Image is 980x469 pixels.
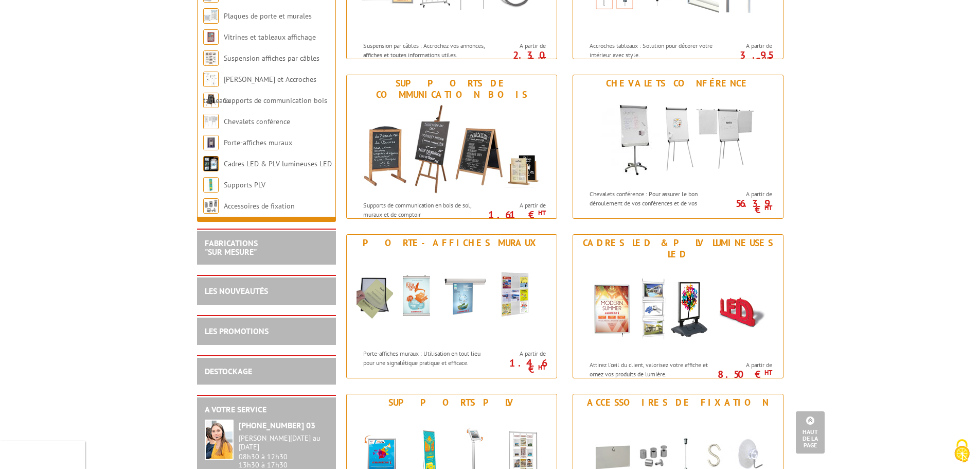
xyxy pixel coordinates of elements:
[346,75,557,219] a: Supports de communication bois Supports de communication bois Supports de communication en bois d...
[205,286,268,296] a: LES NOUVEAUTÉS
[764,203,772,212] sup: HT
[357,251,547,344] img: Porte-affiches muraux
[488,212,546,218] p: 1.61 €
[590,189,717,216] p: Chevalets conférence : Pour assurer le bon déroulement de vos conférences et de vos réunions.
[203,50,219,66] img: Suspension affiches par câbles
[224,138,292,147] a: Porte-affiches muraux
[224,159,332,168] a: Cadres LED & PLV lumineuses LED
[357,103,547,196] img: Supports de communication bois
[538,363,546,372] sup: HT
[538,55,546,64] sup: HT
[239,434,328,451] div: [PERSON_NAME][DATE] au [DATE]
[203,75,316,105] a: [PERSON_NAME] et Accroches tableaux
[573,234,783,378] a: Cadres LED & PLV lumineuses LED Cadres LED & PLV lumineuses LED Attirez l’œil du client, valorise...
[239,420,315,430] strong: [PHONE_NUMBER] 03
[203,8,219,24] img: Plaques de porte et murales
[493,201,546,210] span: A partir de
[205,405,328,414] h2: A votre service
[224,32,316,42] a: Vitrines et tableaux affichage
[493,42,546,50] span: A partir de
[715,200,772,213] p: 56.39 €
[720,190,772,198] span: A partir de
[583,263,773,355] img: Cadres LED & PLV lumineuses LED
[346,234,557,378] a: Porte-affiches muraux Porte-affiches muraux Porte-affiches muraux : Utilisation en tout lieu pour...
[764,55,772,64] sup: HT
[488,52,546,64] p: 2.30 €
[720,42,772,50] span: A partir de
[488,360,546,372] p: 1.46 €
[583,92,773,184] img: Chevalets conférence
[349,397,554,408] div: Supports PLV
[573,75,783,219] a: Chevalets conférence Chevalets conférence Chevalets conférence : Pour assurer le bon déroulement ...
[205,420,234,460] img: widget-service.jpg
[203,177,219,193] img: Supports PLV
[363,41,491,59] p: Suspension par câbles : Accrochez vos annonces, affiches et toutes informations utiles.
[715,371,772,377] p: 8.50 €
[944,434,980,469] button: Cookies (fenêtre modale)
[576,397,780,408] div: Accessoires de fixation
[538,209,546,217] sup: HT
[205,366,252,376] a: DESTOCKAGE
[224,54,319,63] a: Suspension affiches par câbles
[203,72,219,87] img: Cimaises et Accroches tableaux
[576,78,780,89] div: Chevalets conférence
[363,349,491,367] p: Porte-affiches muraux : Utilisation en tout lieu pour une signalétique pratique et efficace.
[576,237,780,260] div: Cadres LED & PLV lumineuses LED
[203,156,219,171] img: Cadres LED & PLV lumineuses LED
[363,201,491,218] p: Supports de communication en bois de sol, muraux et de comptoir
[590,41,717,59] p: Accroches tableaux : Solution pour décorer votre intérieur avec style.
[493,350,546,358] span: A partir de
[349,78,554,100] div: Supports de communication bois
[203,135,219,150] img: Porte-affiches muraux
[224,180,265,189] a: Supports PLV
[349,237,554,249] div: Porte-affiches muraux
[224,11,312,21] a: Plaques de porte et murales
[205,238,258,257] a: FABRICATIONS"Sur Mesure"
[205,326,269,336] a: LES PROMOTIONS
[224,117,290,126] a: Chevalets conférence
[715,52,772,64] p: 3.95 €
[949,438,975,464] img: Cookies (fenêtre modale)
[224,201,295,211] a: Accessoires de fixation
[224,96,327,105] a: Supports de communication bois
[203,29,219,45] img: Vitrines et tableaux affichage
[764,368,772,377] sup: HT
[796,411,825,454] a: Haut de la page
[203,198,219,214] img: Accessoires de fixation
[720,361,772,369] span: A partir de
[203,114,219,129] img: Chevalets conférence
[590,360,717,378] p: Attirez l’œil du client, valorisez votre affiche et ornez vos produits de lumière.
